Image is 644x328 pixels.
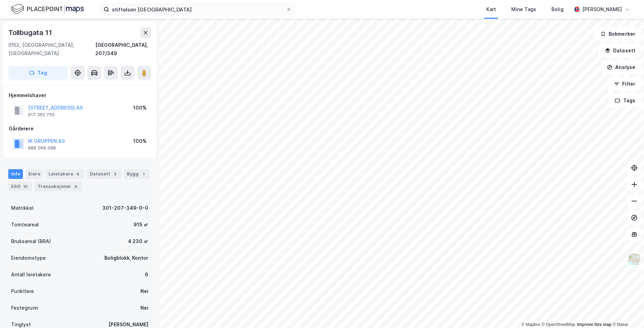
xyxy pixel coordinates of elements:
[8,27,53,38] div: Tollbugata 11
[11,237,51,245] div: Bruksareal (BRA)
[102,204,148,212] div: 301-207-349-0-0
[145,270,148,279] div: 6
[11,270,51,279] div: Antall leietakere
[22,183,29,190] div: 10
[11,287,34,295] div: Punktleie
[11,204,34,212] div: Matrikkel
[28,112,55,118] div: 917 362 750
[140,171,147,178] div: 1
[628,253,641,266] img: Z
[26,169,43,179] div: Eiere
[133,104,147,112] div: 100%
[11,254,46,262] div: Eiendomstype
[601,60,641,74] button: Analyse
[140,304,148,312] div: Nei
[8,66,68,80] button: Tag
[9,124,151,133] div: Gårdeiere
[28,145,56,151] div: 989 069 098
[109,4,286,15] input: Søk på adresse, matrikkel, gårdeiere, leietakere eller personer
[599,44,641,58] button: Datasett
[9,91,151,100] div: Hjemmelshaver
[95,41,151,58] div: [GEOGRAPHIC_DATA], 207/349
[46,169,84,179] div: Leietakere
[486,5,496,14] div: Kart
[124,169,150,179] div: Bygg
[11,304,38,312] div: Festegrunn
[582,5,622,14] div: [PERSON_NAME]
[133,221,148,229] div: 915 ㎡
[72,183,79,190] div: 6
[140,287,148,295] div: Nei
[609,94,641,107] button: Tags
[128,237,148,245] div: 4 230 ㎡
[11,221,39,229] div: Tomteareal
[521,322,540,327] a: Mapbox
[542,322,575,327] a: OpenStreetMap
[511,5,536,14] div: Mine Tags
[577,322,611,327] a: Improve this map
[35,182,82,191] div: Transaksjoner
[609,295,644,328] iframe: Chat Widget
[594,27,641,41] button: Bokmerker
[551,5,564,14] div: Bolig
[609,295,644,328] div: Kontrollprogram for chat
[8,169,23,179] div: Info
[608,77,641,91] button: Filter
[8,182,32,191] div: ESG
[133,137,147,145] div: 100%
[112,171,119,178] div: 3
[75,171,81,178] div: 6
[11,3,84,15] img: logo.f888ab2527a4732fd821a326f86c7f29.svg
[87,169,121,179] div: Datasett
[104,254,148,262] div: Boligblokk, Kontor
[8,41,95,58] div: 0152, [GEOGRAPHIC_DATA], [GEOGRAPHIC_DATA]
